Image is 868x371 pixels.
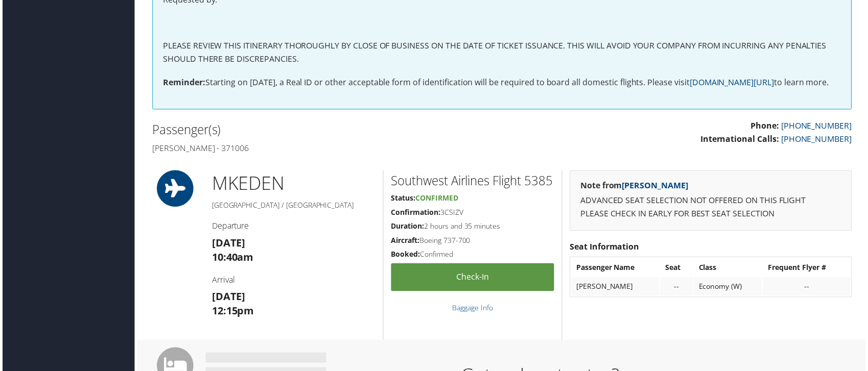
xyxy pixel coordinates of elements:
h2: Passenger(s) [151,122,495,139]
strong: Note from [581,181,690,192]
th: Passenger Name [572,260,661,278]
strong: Seat Information [571,242,641,254]
h5: 3CSIZV [391,209,555,219]
div: -- [770,284,848,293]
h4: Arrival [210,276,375,287]
strong: Phone: [753,121,781,132]
strong: Duration: [391,222,424,232]
th: Frequent Flyer # [765,260,853,278]
th: Class [695,260,764,278]
a: [PHONE_NUMBER] [783,134,854,145]
a: [PERSON_NAME] [623,181,690,192]
strong: Status: [391,194,415,204]
h5: [GEOGRAPHIC_DATA] / [GEOGRAPHIC_DATA] [210,202,375,212]
a: [DOMAIN_NAME][URL] [691,77,776,88]
h2: Southwest Airlines Flight 5385 [391,173,555,190]
h5: Confirmed [391,251,555,261]
h1: MKE DEN [210,171,375,197]
p: ADVANCED SEAT SELECTION NOT OFFERED ON THIS FLIGHT PLEASE CHECK IN EARLY FOR BEST SEAT SELECTION [581,195,843,221]
h4: Departure [210,221,375,233]
h4: [PERSON_NAME] - 371006 [151,143,495,155]
td: Economy (W) [695,279,764,298]
p: Starting on [DATE], a Real ID or other acceptable form of identification will be required to boar... [161,77,843,90]
strong: 12:15pm [210,306,253,319]
strong: International Calls: [702,134,781,145]
strong: [DATE] [210,237,244,251]
strong: Booked: [391,251,420,260]
td: [PERSON_NAME] [572,279,661,298]
strong: Aircraft: [391,237,419,246]
strong: Reminder: [161,77,204,88]
strong: Confirmation: [391,209,440,218]
a: Baggage Info [452,305,493,314]
th: Seat [662,260,694,278]
p: PLEASE REVIEW THIS ITINERARY THOROUGHLY BY CLOSE OF BUSINESS ON THE DATE OF TICKET ISSUANCE. THIS... [161,40,843,66]
a: [PHONE_NUMBER] [783,121,854,132]
span: Confirmed [415,194,458,204]
strong: [DATE] [210,291,244,305]
h5: Boeing 737-700 [391,237,555,247]
h5: 2 hours and 35 minutes [391,222,555,233]
a: Check-in [391,265,555,293]
strong: 10:40am [210,252,252,265]
div: -- [667,284,689,293]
